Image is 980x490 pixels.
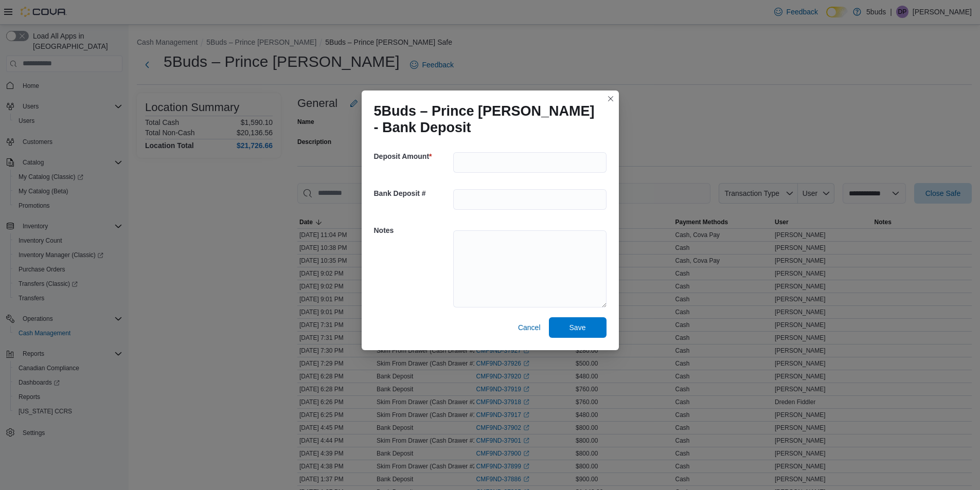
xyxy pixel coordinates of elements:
h1: 5Buds – Prince [PERSON_NAME] - Bank Deposit [374,103,598,136]
span: Cancel [518,322,541,333]
button: Cancel [514,317,545,338]
button: Closes this modal window [604,93,617,105]
h5: Bank Deposit # [374,183,451,204]
h5: Deposit Amount [374,146,451,167]
h5: Notes [374,220,451,241]
button: Save [549,317,607,338]
span: Save [569,322,586,333]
